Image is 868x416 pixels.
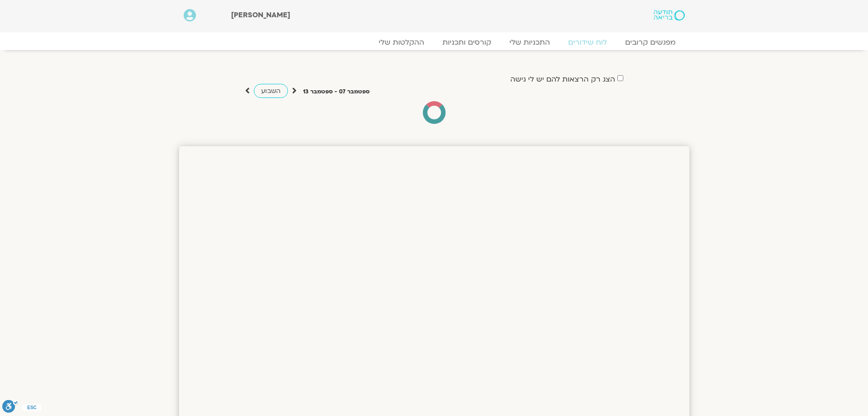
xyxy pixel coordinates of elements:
[510,75,615,83] label: הצג רק הרצאות להם יש לי גישה
[184,38,685,47] nav: Menu
[500,38,559,47] a: התכניות שלי
[261,87,281,95] span: השבוע
[559,38,616,47] a: לוח שידורים
[303,87,370,97] p: ספטמבר 07 - ספטמבר 13
[616,38,685,47] a: מפגשים קרובים
[231,10,290,20] span: [PERSON_NAME]
[254,84,288,98] a: השבוע
[433,38,500,47] a: קורסים ותכניות
[370,38,433,47] a: ההקלטות שלי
